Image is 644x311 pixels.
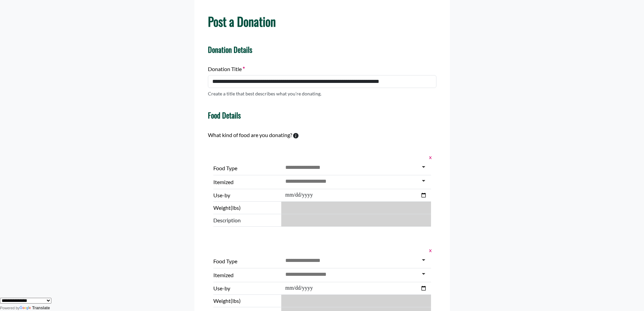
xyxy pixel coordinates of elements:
[213,284,279,292] label: Use-by
[293,133,299,138] svg: To calculate environmental impacts, we follow the Food Loss + Waste Protocol
[213,178,279,186] label: Itemized
[208,90,321,97] p: Create a title that best describes what you're donating.
[208,111,241,119] h4: Food Details
[231,204,241,211] span: (lbs)
[213,257,279,265] label: Food Type
[20,306,50,310] a: Translate
[427,246,431,254] button: x
[208,45,436,54] h4: Donation Details
[213,271,279,279] label: Itemized
[208,131,292,139] label: What kind of food are you donating?
[213,204,279,212] label: Weight
[427,153,431,161] button: x
[213,216,279,224] span: Description
[213,164,279,172] label: Food Type
[20,306,32,311] img: Google Translate
[208,65,245,73] label: Donation Title
[208,14,436,28] h1: Post a Donation
[213,191,279,199] label: Use-by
